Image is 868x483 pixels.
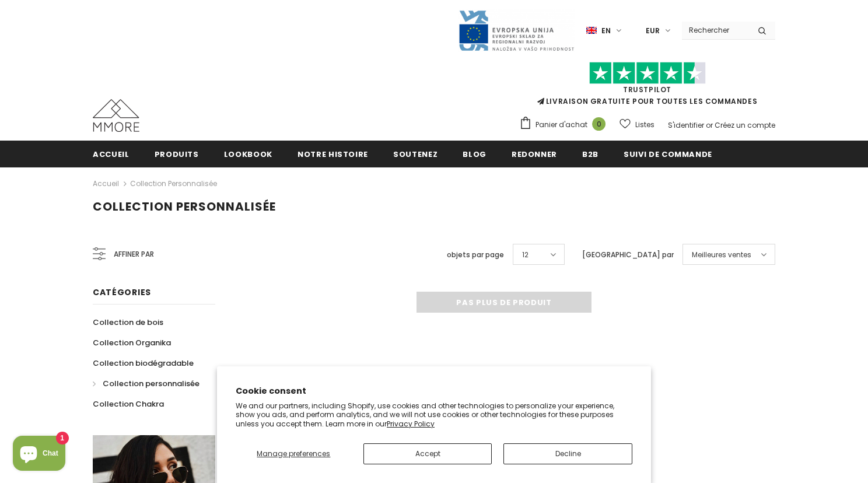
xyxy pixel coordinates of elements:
[589,62,706,85] img: Faites confiance aux étoiles pilotes
[257,449,330,459] span: Manage preferences
[706,120,713,130] span: or
[458,25,575,35] a: Javni Razpis
[93,398,164,409] span: Collection Chakra
[93,141,129,167] a: Accueil
[155,141,199,167] a: Produits
[582,249,674,261] label: [GEOGRAPHIC_DATA] par
[463,141,487,167] a: Blog
[447,249,504,261] label: objets par page
[592,117,605,131] span: 0
[635,119,654,131] span: Listes
[155,149,199,160] span: Produits
[224,149,272,160] span: Lookbook
[393,149,437,160] span: soutenez
[463,149,487,160] span: Blog
[503,443,632,464] button: Decline
[393,141,437,167] a: soutenez
[692,249,751,261] span: Meilleures ventes
[236,385,632,397] h2: Cookie consent
[130,178,217,188] a: Collection personnalisée
[93,177,119,191] a: Accueil
[93,312,163,332] a: Collection de bois
[623,85,671,94] a: TrustPilot
[582,141,598,167] a: B2B
[93,332,171,353] a: Collection Organika
[535,119,587,131] span: Panier d'achat
[458,9,575,52] img: Javni Razpis
[668,120,704,130] a: S'identifier
[519,116,611,134] a: Panier d'achat 0
[297,149,368,160] span: Notre histoire
[93,149,129,160] span: Accueil
[224,141,272,167] a: Lookbook
[93,286,151,298] span: Catégories
[682,22,749,38] input: Search Site
[93,99,139,132] img: Cas MMORE
[297,141,368,167] a: Notre histoire
[93,337,171,348] span: Collection Organika
[9,436,69,474] inbox-online-store-chat: Shopify online store chat
[93,198,276,215] span: Collection personnalisée
[582,149,598,160] span: B2B
[93,317,163,328] span: Collection de bois
[363,443,492,464] button: Accept
[93,394,164,414] a: Collection Chakra
[715,120,775,130] a: Créez un compte
[586,26,597,36] img: i-lang-1.png
[236,401,632,429] p: We and our partners, including Shopify, use cookies and other technologies to personalize your ex...
[103,378,199,389] span: Collection personnalisée
[512,149,557,160] span: Redonner
[114,248,154,261] span: Affiner par
[512,141,557,167] a: Redonner
[93,373,199,394] a: Collection personnalisée
[601,25,611,37] span: en
[93,353,194,373] a: Collection biodégradable
[236,443,352,464] button: Manage preferences
[624,141,712,167] a: Suivi de commande
[93,358,194,369] span: Collection biodégradable
[522,249,528,261] span: 12
[646,25,660,37] span: EUR
[387,419,435,429] a: Privacy Policy
[619,114,654,135] a: Listes
[624,149,712,160] span: Suivi de commande
[519,67,775,106] span: LIVRAISON GRATUITE POUR TOUTES LES COMMANDES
